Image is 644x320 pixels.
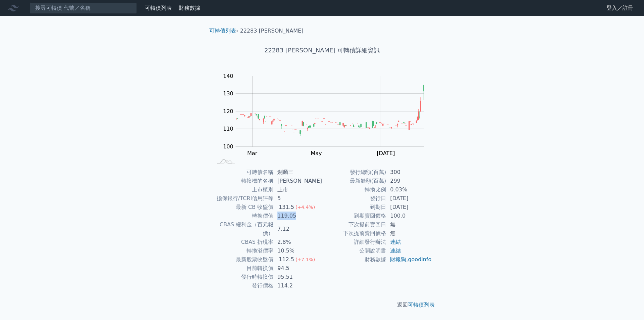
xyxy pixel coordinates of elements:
[390,247,401,254] a: 連結
[322,194,386,203] td: 發行日
[311,150,322,156] tspan: May
[322,229,386,238] td: 下次提前賣回價格
[273,281,322,290] td: 114.2
[212,168,273,177] td: 可轉債名稱
[179,5,200,11] a: 財務數據
[212,177,273,185] td: 轉換標的名稱
[408,302,435,308] a: 可轉債列表
[212,281,273,290] td: 發行價格
[223,90,233,97] tspan: 130
[386,168,432,177] td: 300
[273,273,322,281] td: 95.51
[220,73,434,156] g: Chart
[408,256,431,263] a: goodinfo
[322,185,386,194] td: 轉換比例
[145,5,172,11] a: 可轉債列表
[273,177,322,185] td: [PERSON_NAME]
[204,46,440,55] h1: 22283 [PERSON_NAME] 可轉債詳細資訊
[212,238,273,246] td: CBAS 折現率
[386,220,432,229] td: 無
[386,194,432,203] td: [DATE]
[322,212,386,220] td: 到期賣回價格
[296,257,315,262] span: (+7.1%)
[277,203,296,212] div: 131.5
[386,177,432,185] td: 299
[386,185,432,194] td: 0.03%
[273,194,322,203] td: 5
[212,194,273,203] td: 擔保銀行/TCRI信用評等
[223,143,233,150] tspan: 100
[386,255,432,264] td: ,
[390,239,401,245] a: 連結
[273,185,322,194] td: 上市
[212,212,273,220] td: 轉換價值
[322,177,386,185] td: 最新餘額(百萬)
[386,229,432,238] td: 無
[273,238,322,246] td: 2.8%
[273,220,322,238] td: 7.12
[273,246,322,255] td: 10.5%
[322,203,386,212] td: 到期日
[322,168,386,177] td: 發行總額(百萬)
[212,264,273,273] td: 目前轉換價
[212,185,273,194] td: 上市櫃別
[273,264,322,273] td: 94.5
[322,246,386,255] td: 公開說明書
[212,273,273,281] td: 發行時轉換價
[209,28,236,34] a: 可轉債列表
[212,220,273,238] td: CBAS 權利金（百元報價）
[386,203,432,212] td: [DATE]
[322,255,386,264] td: 財務數據
[223,73,233,79] tspan: 140
[212,203,273,212] td: 最新 CB 收盤價
[223,126,233,132] tspan: 110
[273,168,322,177] td: 劍麟三
[30,2,137,14] input: 搜尋可轉債 代號／名稱
[601,3,639,13] a: 登入／註冊
[277,255,296,264] div: 112.5
[223,108,233,115] tspan: 120
[273,212,322,220] td: 119.05
[322,238,386,246] td: 詳細發行辦法
[240,27,304,35] li: 22283 [PERSON_NAME]
[209,27,238,35] li: ›
[212,246,273,255] td: 轉換溢價率
[296,204,315,210] span: (+4.4%)
[386,212,432,220] td: 100.0
[390,256,406,263] a: 財報狗
[247,150,258,156] tspan: Mar
[204,301,440,309] p: 返回
[212,255,273,264] td: 最新股票收盤價
[377,150,395,156] tspan: [DATE]
[322,220,386,229] td: 下次提前賣回日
